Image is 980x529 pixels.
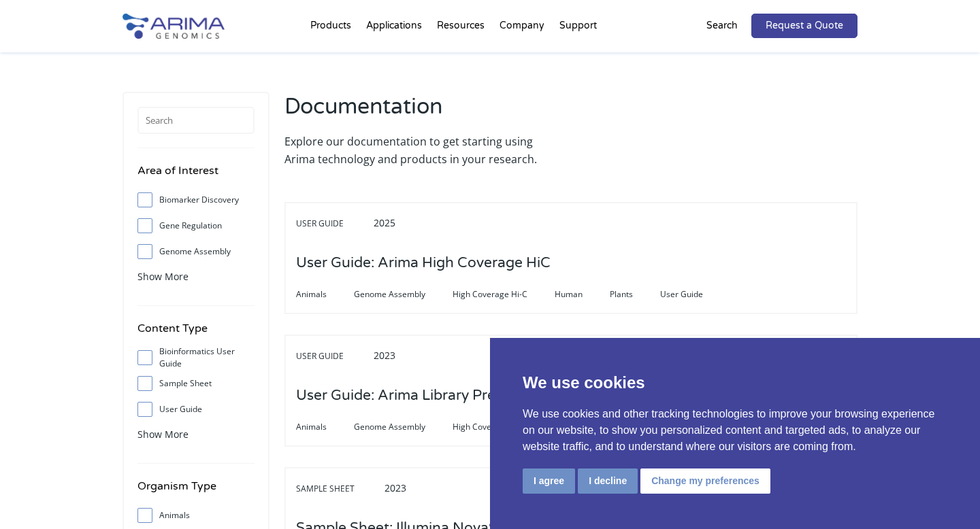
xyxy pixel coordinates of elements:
h4: Content Type [137,320,255,347]
h3: User Guide: Arima High Coverage HiC [296,242,551,284]
span: 2025 [374,216,395,229]
a: User Guide: Arima High Coverage HiC [296,256,551,271]
label: Gene Regulation [137,216,255,236]
a: User Guide: Arima Library Prep for Arima High Coverage HiC Kit [296,388,725,403]
p: We use cookies and other tracking technologies to improve your browsing experience on our website... [523,406,947,455]
h2: Documentation [284,92,564,133]
label: Genome Assembly [137,241,255,262]
img: Arima-Genomics-logo [122,14,225,39]
a: Request a Quote [751,14,857,38]
p: Search [706,17,738,35]
h3: User Guide: Arima Library Prep for Arima High Coverage HiC Kit [296,375,725,417]
p: We use cookies [523,371,947,395]
span: User Guide [296,216,371,232]
span: 2023 [374,349,395,362]
label: Animals [137,505,255,526]
label: Biomarker Discovery [137,190,255,210]
p: Explore our documentation to get starting using Arima technology and products in your research. [284,133,564,168]
span: Genome Assembly [354,419,453,435]
button: I decline [578,468,638,494]
span: Genome Assembly [354,286,453,303]
span: 2023 [385,481,406,494]
span: High Coverage Hi-C [453,286,555,303]
span: Human [555,286,610,303]
h4: Area of Interest [137,162,255,190]
span: Animals [296,419,354,435]
span: Sample Sheet [296,481,382,497]
button: I agree [523,468,575,494]
button: Change my preferences [640,468,770,494]
input: Search [137,107,255,134]
h4: Organism Type [137,477,255,505]
span: User Guide [660,286,730,303]
label: User Guide [137,399,255,420]
span: Animals [296,286,354,303]
span: Plants [610,286,660,303]
label: Sample Sheet [137,373,255,394]
span: Show More [137,428,189,441]
span: User Guide [296,348,371,364]
span: Show More [137,270,189,283]
label: Bioinformatics User Guide [137,347,255,368]
span: High Coverage Hi-C [453,419,555,435]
